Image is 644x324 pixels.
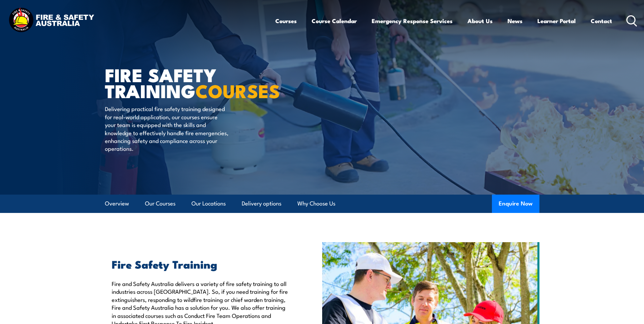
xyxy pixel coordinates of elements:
a: About Us [467,12,493,30]
a: News [508,12,522,30]
a: Why Choose Us [297,195,335,213]
button: Enquire Now [492,195,539,213]
h1: FIRE SAFETY TRAINING [105,67,273,98]
a: Courses [275,12,297,30]
a: Contact [591,12,612,30]
a: Course Calendar [312,12,357,30]
a: Emergency Response Services [372,12,453,30]
a: Learner Portal [537,12,576,30]
p: Delivering practical fire safety training designed for real-world application, our courses ensure... [105,105,229,152]
a: Overview [105,195,129,213]
strong: COURSES [196,76,280,104]
h2: Fire Safety Training [112,259,291,269]
a: Our Courses [145,195,176,213]
a: Our Locations [191,195,226,213]
a: Delivery options [242,195,281,213]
